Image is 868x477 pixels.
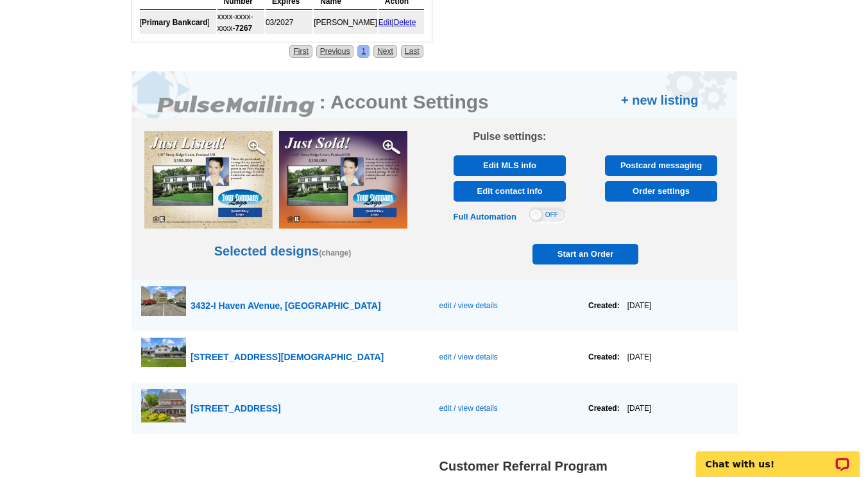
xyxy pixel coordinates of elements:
[536,244,636,265] span: Start an Order
[379,11,424,34] td: |
[279,131,407,229] img: Pulse21_RF_JS_sample.jpg
[289,45,312,58] a: First
[532,244,638,265] a: Start an Order
[588,301,620,310] strong: Created:
[588,404,620,413] strong: Created:
[609,155,713,176] span: Postcard messaging
[401,45,423,58] a: Last
[247,137,266,157] img: magnify-glass.png
[382,137,401,157] img: magnify-glass.png
[319,91,489,114] h2: : Account Settings
[132,383,738,434] a: [STREET_ADDRESS] edit / view details Created:[DATE]
[454,155,566,176] a: Edit MLS info
[157,95,318,118] img: logo.png
[142,18,208,27] b: Primary Bankcard
[316,45,354,58] a: Previous
[620,352,652,361] span: [DATE]
[132,331,738,383] a: [STREET_ADDRESS][DEMOGRAPHIC_DATA] edit / view details Created:[DATE]
[454,181,566,202] a: Edit contact info
[688,437,868,477] iframe: LiveChat chat widget
[621,91,699,110] a: + new listing
[439,301,497,310] span: edit / view details
[191,352,384,362] span: [STREET_ADDRESS][DEMOGRAPHIC_DATA]
[141,338,186,368] img: thumb-6877cf37c1812.jpg
[217,11,264,34] td: xxxx-xxxx-xxxx-
[447,131,573,143] h3: Pulse settings:
[191,403,281,413] span: [STREET_ADDRESS]
[319,248,351,257] a: (change)
[588,352,620,361] strong: Created:
[457,181,562,202] span: Edit contact info
[454,211,516,223] div: Full Automation
[373,45,397,58] a: Next
[620,404,652,413] span: [DATE]
[144,131,273,229] img: Pulse30_RF_JL_sample.jpg
[141,286,186,317] img: thumb-6881146bf169d.jpg
[620,301,652,310] span: [DATE]
[141,389,186,423] img: thumb-6865a7efe3176.jpg
[140,11,216,34] td: [ ]
[439,404,497,413] span: edit / view details
[605,181,717,202] a: Order settings
[266,11,312,34] td: 03/2027
[235,24,253,33] strong: 7267
[314,11,377,34] td: [PERSON_NAME]
[379,18,392,27] a: Edit
[457,155,562,176] span: Edit MLS info
[609,181,713,202] span: Order settings
[605,155,717,176] a: Postcard messaging
[132,280,738,331] a: 3432-I Haven AVenue, [GEOGRAPHIC_DATA] edit / view details Created:[DATE]
[191,300,381,311] span: 3432-I Haven AVenue, [GEOGRAPHIC_DATA]
[439,460,747,473] h1: Customer Referral Program
[439,352,497,361] span: edit / view details
[394,18,416,27] a: Delete
[357,45,370,58] a: 1
[132,149,434,261] p: Selected designs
